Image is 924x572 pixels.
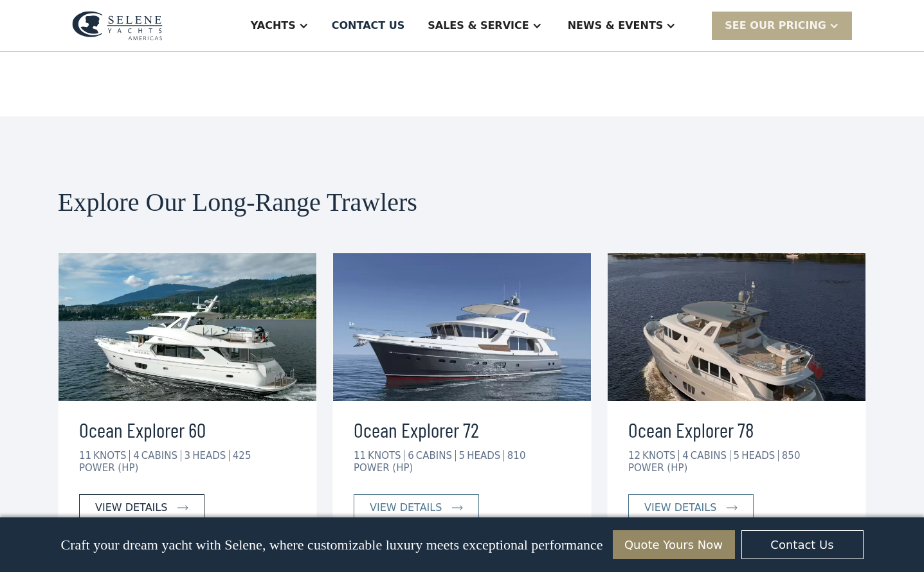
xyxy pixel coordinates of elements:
span: Reply STOP to unsubscribe at any time. [3,535,199,556]
strong: Yes, I’d like to receive SMS updates. [15,535,154,544]
div: 6 [408,450,414,461]
div: POWER (HP) [354,462,413,474]
div: 4 [682,450,689,461]
div: POWER (HP) [79,462,138,474]
h3: Ocean Explorer 60 [79,414,296,445]
div: Yachts [251,18,296,33]
div: POWER (HP) [628,462,687,474]
span: We respect your time - only the good stuff, never spam. [1,494,200,516]
div: 5 [459,450,466,461]
div: HEADS [467,450,504,461]
h2: Explore Our Long-Range Trawlers [58,188,866,217]
span: Tick the box below to receive occasional updates, exclusive offers, and VIP access via text message. [1,451,186,485]
div: 425 [233,450,251,461]
a: view details [79,494,204,521]
div: view details [95,500,167,515]
div: view details [644,500,716,515]
div: 3 [185,450,191,461]
img: icon [727,505,738,510]
div: 5 [734,450,740,461]
img: logo [72,11,163,40]
a: view details [628,494,754,521]
div: 810 [507,450,526,461]
p: Craft your dream yacht with Selene, where customizable luxury meets exceptional performance [60,537,602,553]
a: Quote Yours Now [613,530,735,559]
input: Yes, I’d like to receive SMS updates.Reply STOP to unsubscribe at any time. [3,534,12,542]
a: Contact Us [741,530,864,559]
img: icon [177,505,188,510]
div: Sales & Service [428,18,529,33]
h3: Ocean Explorer 72 [354,414,570,445]
div: 4 [133,450,140,461]
div: CABINS [141,450,181,461]
div: view details [370,500,442,515]
div: News & EVENTS [568,18,664,33]
div: SEE Our Pricing [725,18,826,33]
div: 12 [628,450,640,461]
div: HEADS [192,450,230,461]
div: KNOTS [93,450,130,461]
div: HEADS [741,450,779,461]
div: SEE Our Pricing [712,12,852,39]
div: CABINS [691,450,730,461]
div: KNOTS [642,450,679,461]
h3: Ocean Explorer 78 [628,414,845,445]
a: view details [354,494,479,521]
div: Contact US [332,18,405,33]
div: KNOTS [368,450,404,461]
div: 11 [79,450,91,461]
img: icon [452,505,463,510]
div: CABINS [416,450,456,461]
div: 11 [354,450,366,461]
div: 850 [782,450,801,461]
